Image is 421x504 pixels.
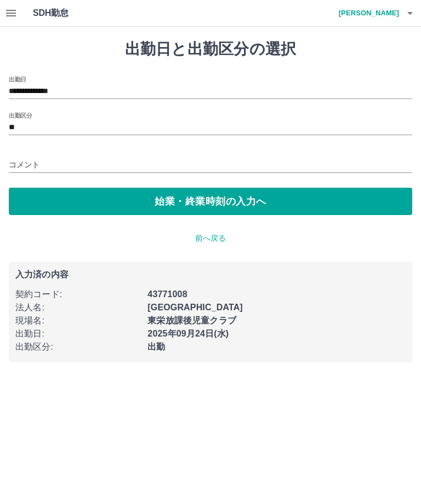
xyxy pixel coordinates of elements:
[15,340,141,354] p: 出勤区分 :
[9,75,26,83] label: 出勤日
[15,301,141,314] p: 法人名 :
[147,303,243,312] b: [GEOGRAPHIC_DATA]
[9,188,412,215] button: 始業・終業時刻の入力へ
[147,329,229,338] b: 2025年09月24日(水)
[147,342,165,351] b: 出勤
[9,40,412,59] h1: 出勤日と出勤区分の選択
[15,288,141,301] p: 契約コード :
[15,314,141,327] p: 現場名 :
[15,327,141,340] p: 出勤日 :
[147,289,187,299] b: 43771008
[9,111,32,119] label: 出勤区分
[9,233,412,244] p: 前へ戻る
[15,270,406,279] p: 入力済の内容
[147,316,236,325] b: 東栄放課後児童クラブ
